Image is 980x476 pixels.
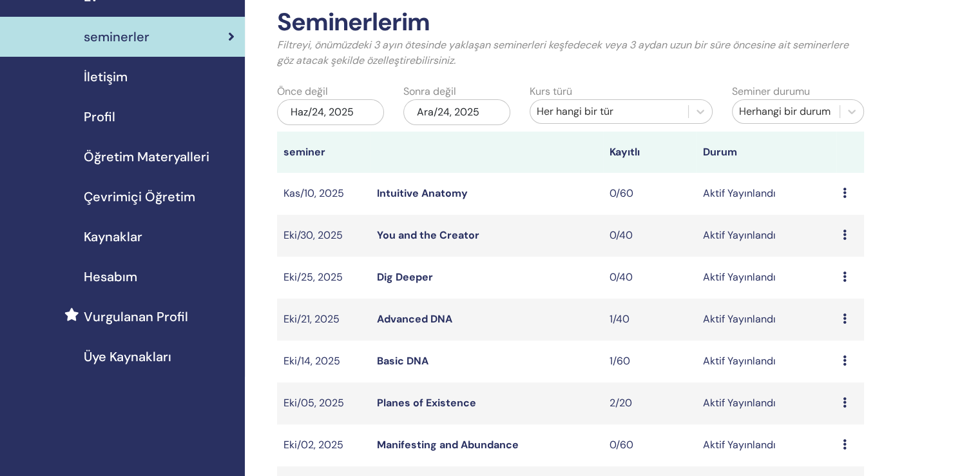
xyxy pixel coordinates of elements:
[697,215,836,257] td: Aktif Yayınlandı
[84,27,149,46] span: seminerler
[697,341,836,382] td: Aktif Yayınlandı
[603,173,697,215] td: 0/60
[277,99,384,125] div: Haz/24, 2025
[277,132,370,173] th: seminer
[530,84,572,99] label: Kurs türü
[697,173,836,215] td: Aktif Yayınlandı
[377,312,452,326] a: Advanced DNA
[277,37,864,68] p: Filtreyi, önümüzdeki 3 ayın ötesinde yaklaşan seminerleri keşfedecek veya 3 aydan uzun bir süre ö...
[603,132,697,173] th: Kayıtlı
[84,107,115,126] span: Profil
[377,228,479,242] a: You and the Creator
[377,438,519,451] a: Manifesting and Abundance
[277,382,370,424] td: Eki/05, 2025
[377,396,476,410] a: Planes of Existence
[277,173,370,215] td: Kas/10, 2025
[537,104,682,119] div: Her hangi bir tür
[277,84,328,99] label: Önce değil
[697,299,836,341] td: Aktif Yayınlandı
[84,267,137,286] span: Hesabım
[603,382,697,424] td: 2/20
[277,341,370,382] td: Eki/14, 2025
[377,354,428,368] a: Basic DNA
[739,104,833,119] div: Herhangi bir durum
[697,257,836,299] td: Aktif Yayınlandı
[603,299,697,341] td: 1/40
[603,215,697,257] td: 0/40
[697,132,836,173] th: Durum
[732,84,810,99] label: Seminer durumu
[277,257,370,299] td: Eki/25, 2025
[84,187,195,206] span: Çevrimiçi Öğretim
[697,424,836,466] td: Aktif Yayınlandı
[377,270,433,284] a: Dig Deeper
[377,186,468,200] a: Intuitive Anatomy
[84,67,128,86] span: İletişim
[403,99,510,125] div: Ara/24, 2025
[697,382,836,424] td: Aktif Yayınlandı
[603,257,697,299] td: 0/40
[603,424,697,466] td: 0/60
[84,147,209,166] span: Öğretim Materyalleri
[603,341,697,382] td: 1/60
[277,424,370,466] td: Eki/02, 2025
[277,8,864,37] h2: Seminerlerim
[403,84,456,99] label: Sonra değil
[277,299,370,341] td: Eki/21, 2025
[277,215,370,257] td: Eki/30, 2025
[84,227,142,246] span: Kaynaklar
[84,347,171,366] span: Üye Kaynakları
[84,307,188,326] span: Vurgulanan Profil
